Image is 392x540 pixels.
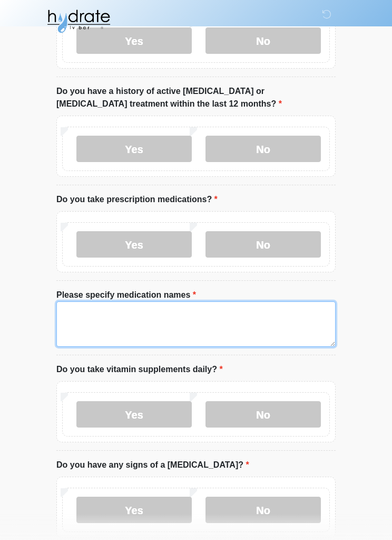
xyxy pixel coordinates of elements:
[56,289,196,301] label: Please specify medication names
[56,363,223,376] label: Do you take vitamin supplements daily?
[205,231,321,258] label: No
[76,497,192,523] label: Yes
[56,193,218,206] label: Do you take prescription medications?
[76,231,192,258] label: Yes
[56,85,336,110] label: Do you have a history of active [MEDICAL_DATA] or [MEDICAL_DATA] treatment within the last 12 mon...
[46,8,111,34] img: Hydrate IV Bar - Glendale Logo
[76,401,192,428] label: Yes
[205,401,321,428] label: No
[205,497,321,523] label: No
[56,459,249,471] label: Do you have any signs of a [MEDICAL_DATA]?
[205,136,321,162] label: No
[76,136,192,162] label: Yes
